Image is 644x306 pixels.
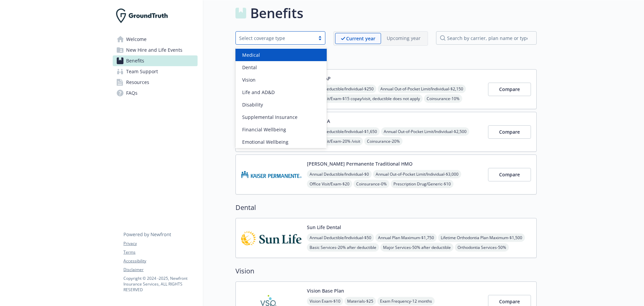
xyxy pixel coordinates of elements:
a: Accessibility [123,258,197,264]
h2: Medical [235,54,537,64]
a: Terms [123,249,197,255]
a: Resources [113,77,198,88]
button: Compare [488,125,531,139]
span: Coinsurance - 20% [364,137,402,145]
span: Basic Services - 20% after deductible [307,243,379,252]
a: Disclaimer [123,267,197,273]
span: New Hire and Life Events [126,45,182,55]
span: Compare [499,298,520,305]
span: Upcoming year [381,33,426,44]
p: Upcoming year [387,35,421,42]
button: [PERSON_NAME] Permanente Traditional HMO [307,160,413,167]
button: Compare [488,168,531,181]
span: Vision Exam - $10 [307,297,343,305]
span: Annual Out-of-Pocket Limit/Individual - $2,150 [378,85,466,93]
span: Team Support [126,66,158,77]
span: Compare [499,86,520,92]
h2: Vision [235,266,537,276]
span: Office Visit/Exam - $15 copay/visit, deductible does not apply [307,94,423,103]
span: Coinsurance - 10% [424,94,462,103]
span: Disability [242,101,263,108]
span: Annual Out-of-Pocket Limit/Individual - $3,000 [373,170,461,178]
span: Lifetime Orthodontia Plan Maximum - $1,500 [438,233,525,242]
span: Office Visit/Exam - 20% /visit [307,137,363,145]
a: Privacy [123,241,197,247]
p: Copyright © 2024 - 2025 , Newfront Insurance Services, ALL RIGHTS RESERVED [123,275,197,293]
button: Sun Life Dental [307,224,341,231]
span: Annual Deductible/Individual - $0 [307,170,372,178]
span: Compare [499,129,520,135]
input: search by carrier, plan name or type [436,31,537,45]
a: FAQs [113,88,198,98]
a: New Hire and Life Events [113,45,198,55]
button: Vision Base Plan [307,287,344,294]
h2: Dental [235,203,537,213]
span: Annual Out-of-Pocket Limit/Individual - $2,500 [381,127,469,136]
span: Welcome [126,34,147,45]
button: Compare [488,83,531,96]
span: Medical [242,51,260,58]
span: Life and AD&D [242,89,275,96]
img: Sun Life Financial carrier logo [241,224,302,252]
span: Benefits [126,55,144,66]
span: Office Visit/Exam - $20 [307,180,352,188]
span: Exam Frequency - 12 months [377,297,435,305]
span: Emotional Wellbeing [242,138,288,145]
span: Annual Deductible/Individual - $50 [307,233,374,242]
span: Annual Deductible/Individual - $250 [307,85,376,93]
span: Materials - $25 [344,297,376,305]
span: Orthodontia Services - 50% [455,243,509,252]
a: Team Support [113,66,198,77]
p: Current year [346,35,375,42]
span: FAQs [126,88,138,98]
h1: Benefits [250,3,303,23]
a: Benefits [113,55,198,66]
span: Annual Plan Maximum - $1,750 [375,233,437,242]
span: Financial Wellbeing [242,126,286,133]
span: Vision [242,76,256,83]
div: Select coverage type [239,35,312,42]
a: Welcome [113,34,198,45]
img: Kaiser Permanente Insurance Company carrier logo [241,160,302,189]
span: Major Services - 50% after deductible [380,243,453,252]
span: Resources [126,77,149,88]
span: Prescription Drug/Generic - $10 [391,180,453,188]
span: Supplemental Insurance [242,114,298,121]
span: Compare [499,171,520,178]
span: Coinsurance - 0% [354,180,389,188]
span: Dental [242,64,257,71]
span: Annual Deductible/Individual - $1,650 [307,127,380,136]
